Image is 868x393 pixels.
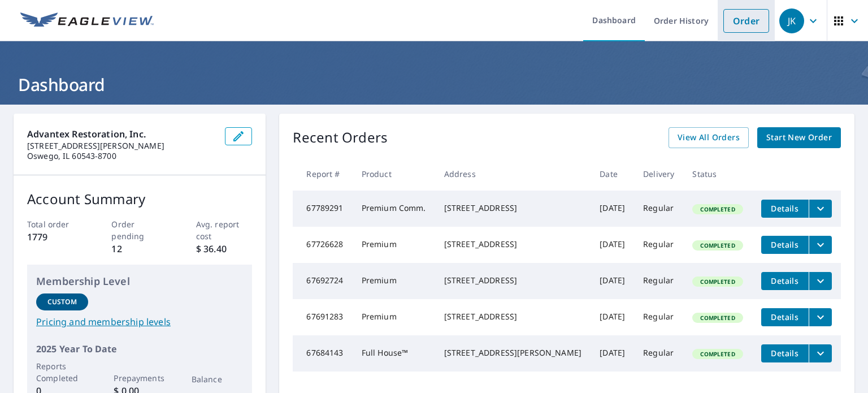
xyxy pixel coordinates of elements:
button: detailsBtn-67692724 [761,272,809,290]
span: Completed [693,314,741,322]
button: filesDropdownBtn-67691283 [809,308,832,326]
p: 12 [111,242,168,256]
span: Completed [693,241,741,249]
button: detailsBtn-67726628 [761,236,809,254]
p: Custom [47,297,77,307]
span: Details [768,312,802,322]
td: Regular [634,335,683,372]
div: [STREET_ADDRESS] [444,275,582,286]
td: Full House™ [353,335,435,372]
p: Total order [27,218,84,230]
button: filesDropdownBtn-67692724 [809,272,832,290]
span: Start New Order [766,131,832,145]
p: $ 36.40 [196,242,253,256]
td: Premium [353,227,435,263]
th: Date [591,157,634,191]
span: Details [768,275,802,286]
td: Regular [634,263,683,299]
p: Avg. report cost [196,218,253,242]
td: Regular [634,227,683,263]
p: Reports Completed [36,360,88,384]
th: Report # [293,157,352,191]
span: View All Orders [678,131,740,145]
a: Start New Order [757,127,841,148]
span: Details [768,203,802,214]
p: Prepayments [114,372,166,384]
button: detailsBtn-67691283 [761,308,809,326]
td: Regular [634,191,683,227]
div: JK [779,8,804,33]
p: Advantex Restoration, Inc. [27,127,216,141]
span: Details [768,239,802,250]
div: [STREET_ADDRESS] [444,202,582,214]
span: Completed [693,278,741,286]
button: detailsBtn-67789291 [761,200,809,218]
button: filesDropdownBtn-67684143 [809,344,832,362]
div: [STREET_ADDRESS] [444,311,582,322]
p: Oswego, IL 60543-8700 [27,151,216,161]
span: Completed [693,350,741,358]
p: [STREET_ADDRESS][PERSON_NAME] [27,141,216,151]
p: Order pending [111,218,168,242]
a: Pricing and membership levels [36,315,243,329]
td: 67691283 [293,299,352,335]
span: Completed [693,205,741,213]
p: 1779 [27,230,84,244]
button: filesDropdownBtn-67789291 [809,200,832,218]
h1: Dashboard [14,73,854,96]
th: Address [435,157,591,191]
th: Status [683,157,752,191]
p: Balance [192,373,244,385]
td: [DATE] [591,263,634,299]
button: detailsBtn-67684143 [761,344,809,362]
td: 67726628 [293,227,352,263]
td: 67684143 [293,335,352,372]
td: [DATE] [591,191,634,227]
td: [DATE] [591,335,634,372]
th: Product [353,157,435,191]
div: [STREET_ADDRESS] [444,239,582,250]
td: Regular [634,299,683,335]
td: 67692724 [293,263,352,299]
div: [STREET_ADDRESS][PERSON_NAME] [444,347,582,359]
img: EV Logo [20,12,154,29]
p: Membership Level [36,274,243,289]
span: Details [768,348,802,359]
p: 2025 Year To Date [36,342,243,356]
p: Account Summary [27,189,252,209]
td: [DATE] [591,299,634,335]
td: 67789291 [293,191,352,227]
td: Premium [353,263,435,299]
td: [DATE] [591,227,634,263]
td: Premium Comm. [353,191,435,227]
td: Premium [353,299,435,335]
p: Recent Orders [293,127,388,148]
button: filesDropdownBtn-67726628 [809,236,832,254]
a: Order [723,9,769,33]
a: View All Orders [669,127,749,148]
th: Delivery [634,157,683,191]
